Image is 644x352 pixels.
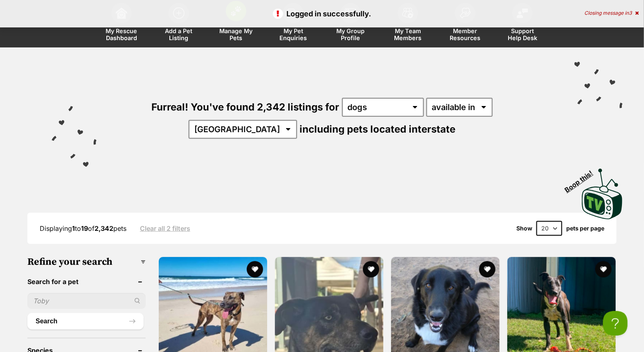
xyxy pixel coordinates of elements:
button: Search [27,313,144,329]
strong: 2,342 [95,224,113,232]
a: Boop this! [582,161,623,221]
button: favourite [247,261,263,278]
span: Show [516,225,532,232]
span: My Rescue Dashboard [103,27,140,41]
header: Search for a pet [27,278,146,285]
p: Logged in successfully. [8,8,636,19]
span: including pets located interstate [299,123,455,135]
strong: 1 [72,224,75,232]
span: Member Resources [447,27,484,41]
span: Furreal! You've found 2,342 listings for [152,101,340,113]
strong: 19 [81,224,88,232]
span: Manage My Pets [218,27,254,41]
label: pets per page [566,225,604,232]
div: Closing message in [584,10,639,16]
span: My Team Members [390,27,426,41]
button: favourite [595,261,612,278]
span: My Group Profile [332,27,369,41]
span: Support Help Desk [504,27,541,41]
iframe: Help Scout Beacon - Open [603,311,628,336]
span: My Pet Enquiries [275,27,312,41]
span: Add a Pet Listing [160,27,197,41]
a: Clear all 2 filters [140,225,190,232]
span: Displaying to of pets [40,224,126,232]
button: favourite [363,261,379,278]
span: Boop this! [563,164,601,194]
span: 3 [629,10,632,16]
input: Toby [27,293,146,309]
img: PetRescue TV logo [582,169,623,219]
button: favourite [479,261,495,278]
h3: Refine your search [27,256,146,268]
